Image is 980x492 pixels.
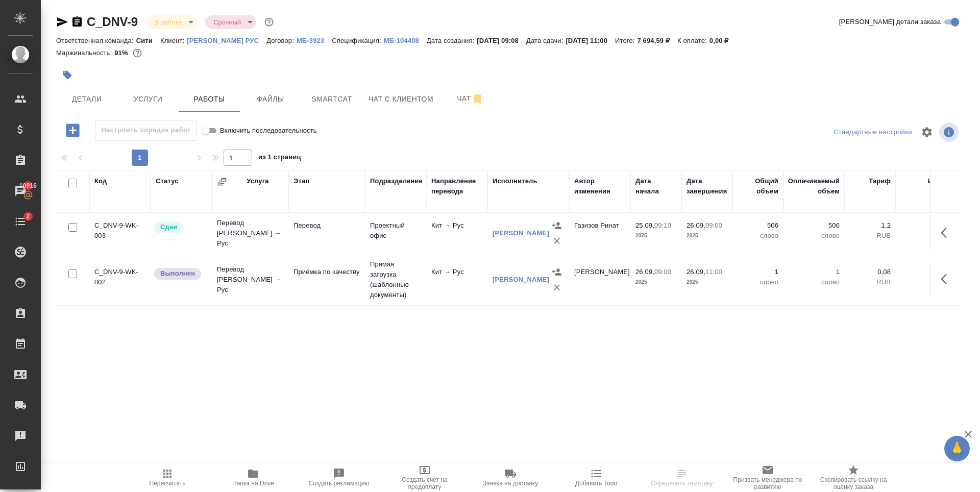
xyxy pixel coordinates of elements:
[124,93,173,106] span: Услуги
[850,231,891,241] p: RUB
[187,36,266,44] a: [PERSON_NAME] РУС
[212,259,288,300] td: Перевод [PERSON_NAME] → Рус
[59,120,87,141] button: Добавить работу
[426,215,487,251] td: Кит → Рус
[446,92,495,105] span: Чат
[246,93,295,106] span: Файлы
[212,213,288,254] td: Перевод [PERSON_NAME] → Рус
[160,37,187,44] p: Клиент:
[687,231,727,241] p: 2025
[365,254,426,305] td: Прямая загрузка (шаблонные документы)
[948,438,966,459] span: 🙏
[635,268,654,276] p: 26.09,
[549,280,565,295] button: Удалить
[153,220,207,234] div: Менеджер проверил работу исполнителя, передает ее на следующий этап
[789,220,840,231] p: 506
[850,277,891,287] p: RUB
[471,93,483,105] svg: Отписаться
[677,37,709,44] p: К оплате:
[365,215,426,251] td: Проектный офис
[477,37,526,44] p: [DATE] 09:08
[220,126,317,136] span: Включить последовательность
[569,215,630,251] td: Газизов Ринат
[850,220,891,231] p: 1,2
[156,176,179,186] div: Статус
[146,15,197,29] div: В работе
[87,15,138,29] a: C_DNV-9
[928,176,947,186] div: Итого
[56,64,79,86] button: Добавить тэг
[297,36,332,44] a: МБ-3923
[160,268,195,279] p: Выполнен
[738,176,778,196] div: Общий объем
[526,37,566,44] p: Дата сдачи:
[687,222,705,229] p: 26.09,
[635,176,676,196] div: Дата начала
[293,176,309,186] div: Этап
[384,36,427,44] a: МБ-104408
[850,267,891,277] p: 0,08
[384,37,427,44] p: МБ-104408
[369,93,433,106] span: Чат с клиентом
[687,268,705,276] p: 26.09,
[615,37,637,44] p: Итого:
[654,222,671,229] p: 09:10
[705,268,722,276] p: 11:00
[789,267,840,277] p: 1
[635,231,676,241] p: 2025
[549,264,565,280] button: Назначить
[153,267,207,281] div: Исполнитель завершил работу
[869,176,891,186] div: Тариф
[94,176,107,186] div: Код
[788,176,840,196] div: Оплачиваемый объем
[635,277,676,287] p: 2025
[915,120,939,144] span: Настроить таблицу
[89,262,151,298] td: C_DNV-9-WK-002
[738,267,778,277] p: 1
[187,37,266,44] p: [PERSON_NAME] РУС
[297,37,332,44] p: МБ-3923
[307,93,356,106] span: Smartcat
[935,267,959,291] button: Здесь прячутся важные кнопки
[493,229,549,237] a: [PERSON_NAME]
[136,37,160,44] p: Сити
[654,268,671,276] p: 09:00
[635,222,654,229] p: 25.09,
[89,215,151,251] td: C_DNV-9-WK-003
[160,222,177,232] p: Сдан
[549,218,565,233] button: Назначить
[738,220,778,231] p: 506
[831,125,915,140] div: split button
[426,262,487,298] td: Кит → Рус
[114,49,130,57] p: 91%
[266,37,297,44] p: Договор:
[944,436,970,461] button: 🙏
[258,151,301,166] span: из 1 страниц
[738,231,778,241] p: слово
[901,220,947,231] p: 607,2
[687,277,727,287] p: 2025
[293,267,360,277] p: Приёмка по качеству
[185,93,234,106] span: Работы
[13,181,43,191] span: 10916
[71,16,83,28] button: Скопировать ссылку
[705,222,722,229] p: 09:00
[62,93,111,106] span: Детали
[56,37,136,44] p: Ответственная команда:
[935,220,959,245] button: Здесь прячутся важные кнопки
[901,231,947,241] p: RUB
[839,17,941,27] span: [PERSON_NAME] детали заказа
[247,176,268,186] div: Услуга
[20,211,36,222] span: 2
[431,176,482,196] div: Направление перевода
[709,37,737,44] p: 0,00 ₽
[332,37,383,44] p: Спецификация:
[56,49,114,57] p: Маржинальность:
[262,15,276,29] button: Доп статусы указывают на важность/срочность заказа
[789,277,840,287] p: слово
[637,37,677,44] p: 7 694,59 ₽
[901,277,947,287] p: RUB
[549,233,565,249] button: Удалить
[217,177,227,187] button: Сгруппировать
[3,178,38,204] a: 10916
